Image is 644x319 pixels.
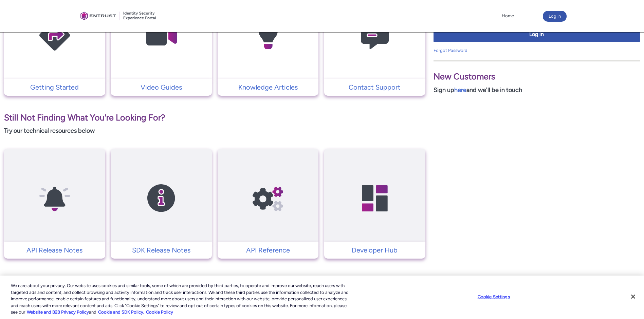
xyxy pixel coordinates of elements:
[218,245,319,255] a: API Reference
[146,309,173,315] a: Cookie Policy
[98,309,144,315] a: Cookie and SDK Policy.
[114,245,208,255] p: SDK Release Notes
[7,82,102,92] p: Getting Started
[221,245,315,255] p: API Reference
[4,82,105,92] a: Getting Started
[434,27,640,42] button: Log in
[473,290,515,304] button: Cookie Settings
[218,82,319,92] a: Knowledge Articles
[454,86,466,94] a: here
[343,162,407,235] img: Developer Hub
[111,82,212,92] a: Video Guides
[328,245,422,255] p: Developer Hub
[114,82,208,92] p: Video Guides
[221,82,315,92] p: Knowledge Articles
[626,289,641,304] button: Close
[27,309,89,315] a: More information about our cookie policy., opens in a new tab
[434,86,640,95] p: Sign up and we'll be in touch
[129,162,194,235] img: SDK Release Notes
[434,70,640,83] p: New Customers
[328,82,422,92] p: Contact Support
[7,245,102,255] p: API Release Notes
[4,126,425,135] p: Try our technical resources below
[434,48,467,53] a: Forgot Password
[22,162,87,235] img: API Release Notes
[4,111,425,124] p: Still Not Finding What You're Looking For?
[324,245,425,255] a: Developer Hub
[111,245,212,255] a: SDK Release Notes
[438,31,636,38] span: Log in
[500,11,516,21] a: Home
[4,245,105,255] a: API Release Notes
[324,82,425,92] a: Contact Support
[236,162,300,235] img: API Reference
[543,11,567,22] button: Log in
[11,282,354,316] div: We care about your privacy. Our website uses cookies and similar tools, some of which are provide...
